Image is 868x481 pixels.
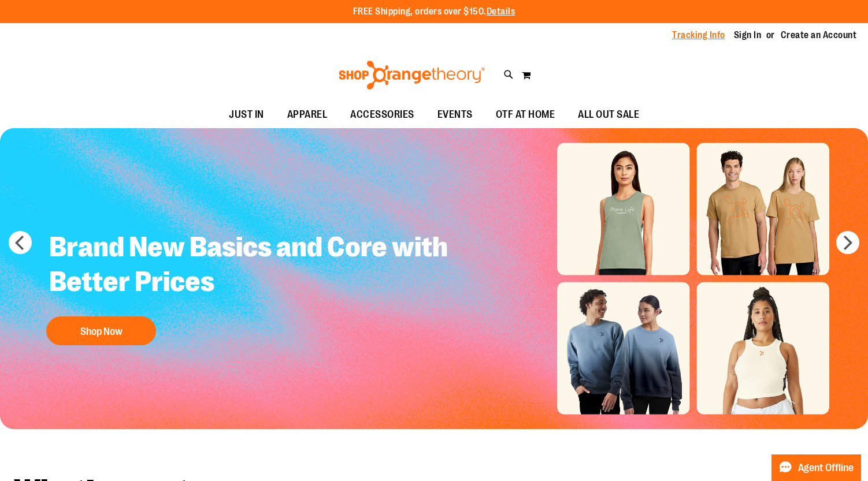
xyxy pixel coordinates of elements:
[781,29,857,42] a: Create an Account
[9,231,32,254] button: prev
[40,221,459,311] h2: Brand New Basics and Core with Better Prices
[437,102,473,128] span: EVENTS
[836,231,859,254] button: next
[40,221,459,351] a: Brand New Basics and Core with Better Prices Shop Now
[496,102,555,128] span: OTF AT HOME
[798,463,854,473] span: Agent Offline
[771,454,861,481] button: Agent Offline
[287,102,328,128] span: APPAREL
[229,102,264,128] span: JUST IN
[487,6,515,17] a: Details
[734,29,762,42] a: Sign In
[578,102,639,128] span: ALL OUT SALE
[353,5,515,18] p: FREE Shipping, orders over $150.
[672,29,725,42] a: Tracking Info
[350,102,414,128] span: ACCESSORIES
[337,61,487,90] img: Shop Orangetheory
[46,316,156,345] button: Shop Now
